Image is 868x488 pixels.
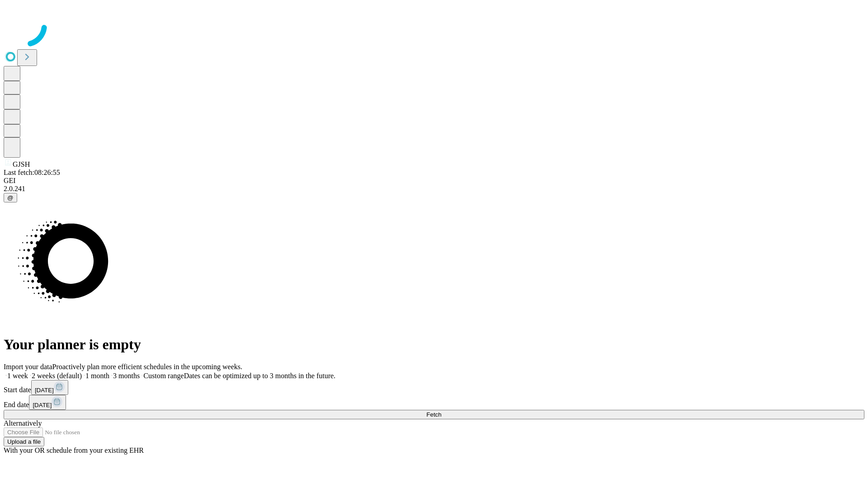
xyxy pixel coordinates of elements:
[4,169,60,176] span: Last fetch: 08:26:55
[184,372,335,380] span: Dates can be optimized up to 3 months in the future.
[4,380,864,395] div: Start date
[4,363,52,371] span: Import your data
[31,380,68,395] button: [DATE]
[7,372,28,380] span: 1 week
[113,372,140,380] span: 3 months
[4,410,864,419] button: Fetch
[4,437,44,446] button: Upload a file
[4,395,864,410] div: End date
[4,177,864,185] div: GEI
[33,402,52,408] span: [DATE]
[13,160,30,168] span: GJSH
[4,185,864,193] div: 2.0.241
[4,336,864,353] h1: Your planner is empty
[29,395,66,410] button: [DATE]
[426,411,441,418] span: Fetch
[143,372,184,380] span: Custom range
[85,372,109,380] span: 1 month
[4,446,144,454] span: With your OR schedule from your existing EHR
[4,419,42,427] span: Alternatively
[4,193,17,202] button: @
[52,363,242,371] span: Proactively plan more efficient schedules in the upcoming weeks.
[32,372,82,380] span: 2 weeks (default)
[7,194,14,201] span: @
[35,387,54,394] span: [DATE]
